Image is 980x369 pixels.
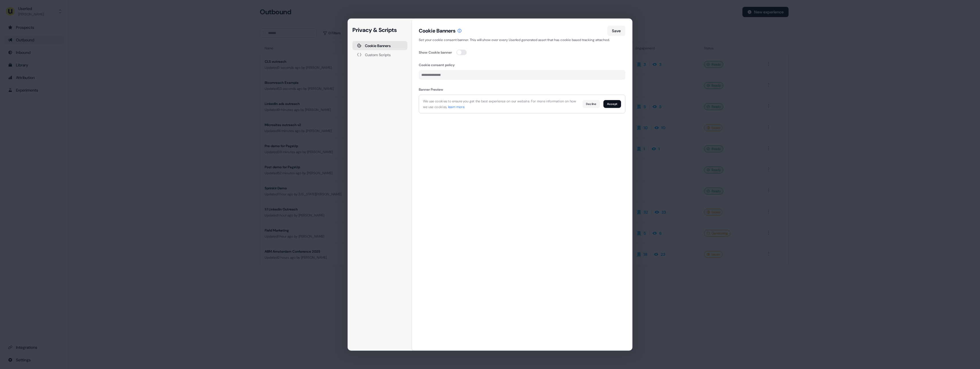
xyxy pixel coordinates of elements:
div: Cookie Banners [365,44,391,47]
button: Save [607,26,625,36]
p: We use cookies to ensure you get the best experience on our website. For more information on how ... [423,98,578,110]
a: learn more [448,105,464,109]
div: Cookie Banners [419,27,462,34]
button: Cookie Banners [352,41,407,50]
h1: Privacy & Scripts [352,26,407,34]
button: Accept [603,100,621,108]
div: Custom Scripts [365,53,391,56]
button: Custom Scripts [352,50,407,59]
div: Show Cookie banner [419,50,452,55]
button: Decline [583,100,600,108]
div: Set your cookie consent banner. This will show over every Userled generated asset that has cookie... [419,37,625,43]
div: Banner Preview [419,87,625,92]
label: Cookie consent policy [419,62,625,68]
